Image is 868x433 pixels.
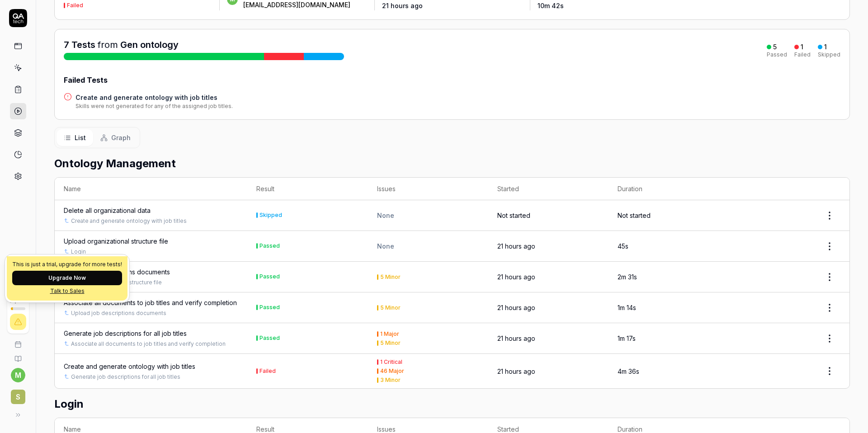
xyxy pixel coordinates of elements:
[380,305,401,311] div: 5 Minor
[497,334,535,342] time: 21 hours ago
[256,367,276,376] button: Failed
[259,243,280,249] div: Passed
[618,242,628,250] time: 45s
[93,129,138,146] button: Graph
[64,75,840,85] div: Failed Tests
[4,348,32,362] a: Documentation
[64,236,168,246] a: Upload organizational structure file
[54,396,850,412] h2: Login
[488,178,609,200] th: Started
[71,309,166,317] a: Upload job descriptions documents
[538,2,564,9] time: 10m 42s
[259,274,280,279] div: Passed
[64,362,195,371] a: Create and generate ontology with job titles
[380,274,401,280] div: 5 Minor
[12,271,122,285] button: Upgrade Now
[75,93,233,102] a: Create and generate ontology with job titles
[380,340,401,346] div: 5 Minor
[4,334,32,348] a: Book a call with us
[380,377,401,383] div: 3 Minor
[64,39,95,50] span: 7 Tests
[377,241,479,251] div: None
[243,0,350,9] div: [EMAIL_ADDRESS][DOMAIN_NAME]
[64,329,187,338] a: Generate job descriptions for all job titles
[618,273,637,281] time: 2m 31s
[11,368,25,382] button: m
[71,373,180,381] a: Generate job descriptions for all job titles
[259,305,280,310] div: Passed
[4,382,32,406] button: S
[71,248,86,256] a: Login
[488,200,609,231] td: Not started
[618,367,639,375] time: 4m 36s
[618,334,636,342] time: 1m 17s
[98,39,118,50] span: from
[12,262,122,267] p: This is just a trial, upgrade for more tests!
[382,2,423,9] time: 21 hours ago
[368,178,488,200] th: Issues
[67,3,83,8] div: Failed
[767,52,787,57] div: Passed
[497,304,535,311] time: 21 hours ago
[64,206,151,215] a: Delete all organizational data
[57,129,93,146] button: List
[618,304,636,311] time: 1m 14s
[380,331,399,337] div: 1 Major
[75,102,233,110] div: Skills were not generated for any of the assigned job titles.
[54,155,850,172] h2: Ontology Management
[801,43,803,51] div: 1
[380,368,404,374] div: 46 Major
[818,52,840,57] div: Skipped
[497,273,535,281] time: 21 hours ago
[259,212,282,218] div: Skipped
[71,340,226,348] a: Associate all documents to job titles and verify completion
[794,52,811,57] div: Failed
[497,367,535,375] time: 21 hours ago
[64,298,237,307] a: Associate all documents to job titles and verify completion
[247,178,368,200] th: Result
[824,43,827,51] div: 1
[12,287,122,295] a: Talk to Sales
[377,211,479,220] div: None
[380,359,402,365] div: 1 Critical
[609,178,729,200] th: Duration
[773,43,777,51] div: 5
[497,242,535,250] time: 21 hours ago
[259,335,280,341] div: Passed
[71,217,187,225] a: Create and generate ontology with job titles
[9,298,27,304] span: 14 / 100
[55,178,247,200] th: Name
[111,133,131,142] span: Graph
[120,39,179,50] a: Gen ontology
[259,368,276,374] div: Failed
[609,200,729,231] td: Not started
[11,390,25,404] span: S
[75,133,86,142] span: List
